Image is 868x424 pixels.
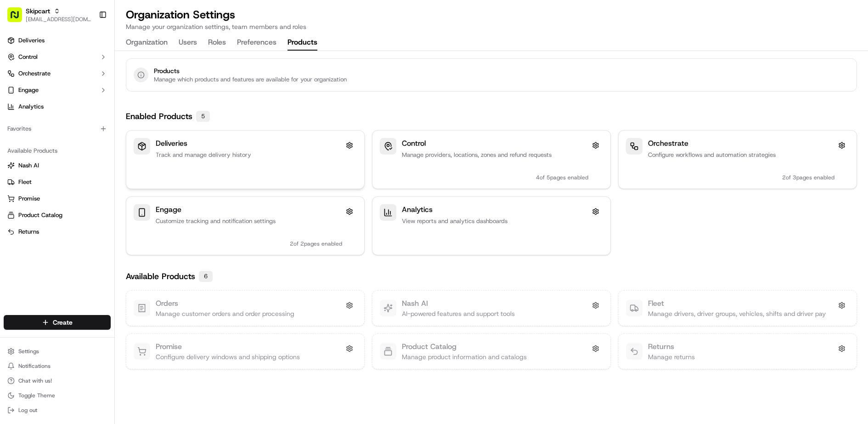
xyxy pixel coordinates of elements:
[4,374,111,387] button: Chat with us!
[648,138,688,149] h3: Orchestrate
[65,155,111,162] a: Powered byPylon
[237,35,276,51] button: Preferences
[126,22,306,31] p: Manage your organization settings, team members and roles
[24,59,165,69] input: Got a question? Start typing here...
[78,134,85,141] div: 💻
[4,83,111,97] button: Engage
[31,87,151,97] div: Start new chat
[648,298,664,309] h3: Fleet
[4,175,111,189] button: Fleet
[402,309,515,318] p: AI-powered features and support tools
[402,352,527,361] p: Manage product information and catalogs
[91,155,111,162] span: Pylon
[74,129,151,146] a: 💻API Documentation
[156,151,342,159] p: Track and manage delivery history
[156,204,181,215] h3: Engage
[154,75,347,84] p: Manage which products and features are available for your organization
[87,133,147,142] span: API Documentation
[18,161,39,170] span: Nash AI
[18,228,39,236] span: Returns
[18,53,38,61] span: Control
[4,345,111,358] button: Settings
[18,362,51,370] span: Notifications
[4,224,111,239] button: Returns
[7,228,107,236] a: Returns
[156,298,178,309] h3: Orders
[156,341,182,352] h3: Promise
[402,298,428,309] h3: Nash AI
[26,6,50,16] button: Skipcart
[4,208,111,223] button: Product Catalog
[156,217,342,225] p: Customize tracking and notification settings
[6,129,74,146] a: 📗Knowledge Base
[18,103,44,111] span: Analytics
[648,151,834,159] p: Configure workflows and automation strategies
[7,178,107,186] a: Fleet
[4,389,111,402] button: Toggle Theme
[4,360,111,372] button: Notifications
[648,352,695,361] p: Manage returns
[287,35,317,51] button: Products
[648,341,674,352] h3: Returns
[4,50,111,64] button: Control
[199,271,213,282] div: 6
[18,392,55,399] span: Toggle Theme
[7,161,107,170] a: Nash AI
[18,211,62,219] span: Product Catalog
[18,377,52,384] span: Chat with us!
[402,138,426,149] h3: Control
[18,195,40,203] span: Promise
[18,36,45,45] span: Deliveries
[7,211,107,219] a: Product Catalog
[402,204,433,215] h3: Analytics
[536,174,588,181] span: 4 of 5 pages enabled
[126,35,168,51] button: Organization
[9,87,26,104] img: 1736555255976-a54dd68f-1ca7-489b-9aae-adbdc363a1c4
[179,35,197,51] button: Users
[290,240,342,247] span: 2 of 2 pages enabled
[4,404,111,417] button: Log out
[782,174,834,181] span: 2 of 3 pages enabled
[156,138,187,149] h3: Deliveries
[18,86,39,94] span: Engage
[18,348,39,355] span: Settings
[4,191,111,206] button: Promise
[156,352,300,361] p: Configure delivery windows and shipping options
[196,111,210,122] div: 5
[402,217,588,225] p: View reports and analytics dashboards
[126,7,306,22] h1: Organization Settings
[7,195,107,203] a: Promise
[4,121,111,136] div: Favorites
[402,151,588,159] p: Manage providers, locations, zones and refund requests
[156,90,167,101] button: Start new chat
[4,315,111,330] button: Create
[4,4,95,26] button: Skipcart[EMAIL_ADDRESS][DOMAIN_NAME]
[18,407,37,414] span: Log out
[26,16,91,23] button: [EMAIL_ADDRESS][DOMAIN_NAME]
[18,178,32,186] span: Fleet
[18,133,70,142] span: Knowledge Base
[4,99,111,114] a: Analytics
[154,66,347,75] h3: Products
[9,36,167,51] p: Welcome 👋
[402,341,457,352] h3: Product Catalog
[31,97,116,104] div: We're available if you need us!
[126,270,195,283] h2: Available Products
[18,69,51,78] span: Orchestrate
[9,9,28,27] img: Nash
[648,309,826,318] p: Manage drivers, driver groups, vehicles, shifts and driver pay
[4,66,111,81] button: Orchestrate
[156,309,294,318] p: Manage customer orders and order processing
[4,158,111,173] button: Nash AI
[208,35,226,51] button: Roles
[4,33,111,48] a: Deliveries
[53,318,73,327] span: Create
[4,143,111,158] div: Available Products
[126,110,192,123] h2: Enabled Products
[9,134,17,141] div: 📗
